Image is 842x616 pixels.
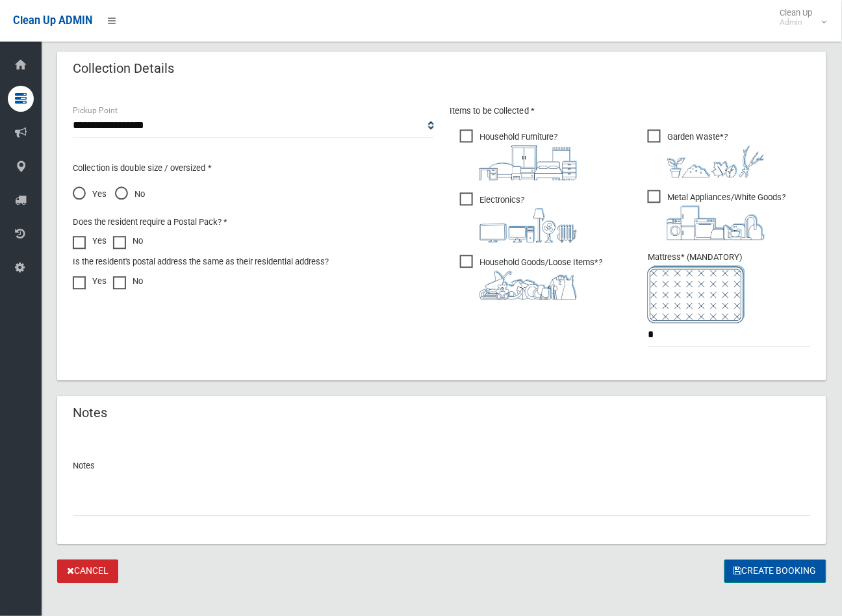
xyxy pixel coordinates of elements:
[479,195,577,242] i: ?
[73,458,811,474] p: Notes
[479,132,577,180] i: ?
[460,255,602,300] span: Household Goods/Loose Items*
[667,145,765,177] img: 4fd8a5c772b2c999c83690221e5242e0.png
[479,257,602,300] i: ?
[648,265,745,323] img: e7408bece873d2c1783593a074e5cb2f.png
[667,205,765,240] img: 36c1b0289cb1767239cdd3de9e694f19.png
[73,160,434,176] p: Collection is double size / oversized *
[113,274,143,289] label: No
[479,208,577,242] img: 394712a680b73dbc3d2a6a3a7ffe5a07.png
[73,214,227,230] label: Does the resident require a Postal Pack? *
[450,103,811,119] p: Items to be Collected *
[73,186,107,202] span: Yes
[460,129,577,180] span: Household Furniture
[479,145,577,180] img: aa9efdbe659d29b613fca23ba79d85cb.png
[73,233,107,249] label: Yes
[648,190,785,240] span: Metal Appliances/White Goods
[780,18,813,27] small: Admin
[667,132,765,177] i: ?
[724,559,826,584] button: Create Booking
[115,186,145,202] span: No
[460,192,577,242] span: Electronics
[667,192,785,240] i: ?
[648,129,765,177] span: Garden Waste*
[13,14,92,27] span: Clean Up ADMIN
[57,56,190,81] header: Collection Details
[648,252,811,323] span: Mattress* (MANDATORY)
[57,400,123,426] header: Notes
[774,8,826,27] span: Clean Up
[73,274,107,289] label: Yes
[73,254,329,270] label: Is the resident's postal address the same as their residential address?
[113,233,143,249] label: No
[57,559,118,584] a: Cancel
[479,270,577,300] img: b13cc3517677393f34c0a387616ef184.png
